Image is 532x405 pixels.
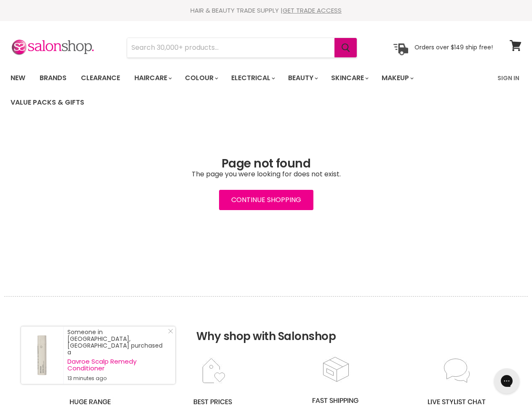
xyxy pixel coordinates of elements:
input: Search [127,38,334,57]
p: Orders over $149 ship free! [414,43,493,51]
a: Value Packs & Gifts [4,94,91,111]
div: Someone in [GEOGRAPHIC_DATA], [GEOGRAPHIC_DATA] purchased a [67,329,167,382]
a: Haircare [128,69,177,87]
a: Electrical [225,69,280,87]
a: Colour [179,69,223,87]
svg: Close Icon [168,329,173,334]
iframe: Gorgias live chat messenger [490,365,524,397]
p: The page you were looking for does not exist. [11,170,521,178]
ul: Main menu [4,66,492,115]
a: Makeup [375,69,419,87]
h2: Why shop with Salonshop [4,296,528,356]
small: 13 minutes ago [67,375,167,382]
form: Product [127,38,357,58]
a: Skincare [325,69,374,87]
a: Close Notification [165,329,173,337]
a: GET TRADE ACCESS [283,6,342,15]
a: Brands [33,69,73,87]
a: Sign In [492,69,524,87]
a: Clearance [75,69,126,87]
a: Continue Shopping [219,190,313,210]
a: Visit product page [21,327,63,384]
a: New [4,69,32,87]
a: Beauty [282,69,323,87]
h1: Page not found [11,157,521,170]
button: Search [334,38,357,57]
a: Davroe Scalp Remedy Conditioner [67,358,167,372]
